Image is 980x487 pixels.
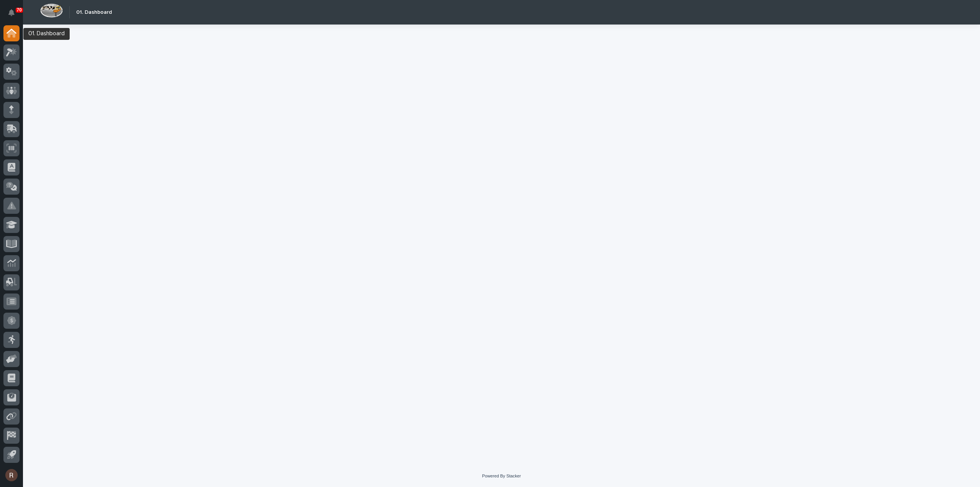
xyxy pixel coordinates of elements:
[3,5,20,21] button: Notifications
[17,7,22,13] p: 70
[40,3,63,18] img: Workspace Logo
[482,474,521,478] a: Powered By Stacker
[10,9,20,21] div: Notifications70
[3,467,20,483] button: users-avatar
[76,9,112,16] h2: 01. Dashboard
